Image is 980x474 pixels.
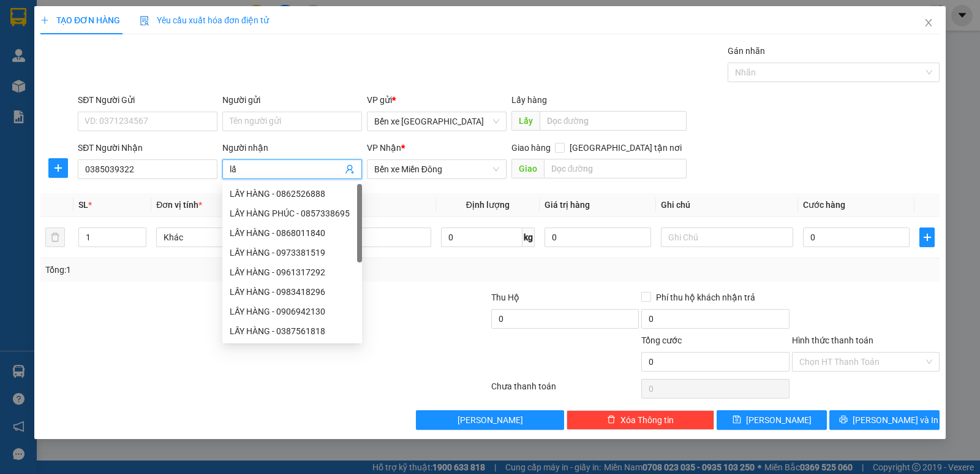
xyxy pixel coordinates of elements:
div: Người nhận [222,141,362,155]
div: LẤY HÀNG - 0387561818 [230,324,355,338]
label: Hình thức thanh toán [792,335,873,345]
button: plus [919,227,935,247]
input: Dọc đường [544,159,687,178]
span: save [733,415,741,425]
span: Bến xe Quảng Ngãi [374,112,499,131]
span: Phí thu hộ khách nhận trả [651,291,760,304]
th: Ghi chú [656,193,798,217]
span: [PERSON_NAME] [458,413,523,427]
span: TẠO ĐƠN HÀNG [40,15,120,25]
button: Close [911,6,946,40]
div: LẤY HÀNG - 0983418296 [230,285,355,299]
div: LẤY HÀNG - 0961317292 [230,266,355,279]
span: Lấy hàng [511,95,547,105]
span: plus [920,232,934,242]
div: LẤY HÀNG - 0973381519 [222,243,362,262]
div: Tổng: 1 [45,263,379,277]
span: delete [607,415,616,425]
button: plus [48,158,68,178]
span: Lấy [511,111,540,131]
div: SĐT Người Gửi [78,93,217,107]
div: VP gửi [367,93,507,107]
span: Thu Hộ [491,292,519,302]
span: Yêu cầu xuất hóa đơn điện tử [140,15,269,25]
input: 0 [545,227,651,247]
div: Người gửi [222,93,362,107]
span: kg [522,227,535,247]
span: Xóa Thông tin [620,413,674,427]
div: LẤY HÀNG PHÚC - 0857338695 [230,207,355,220]
div: LẤY HÀNG - 0961317292 [222,262,362,282]
span: Tổng cước [641,335,682,345]
img: icon [140,16,149,26]
span: user-add [345,164,355,174]
span: Giá trị hàng [545,200,590,210]
input: VD: Bàn, Ghế [299,227,431,247]
span: close [924,18,933,28]
span: printer [839,415,848,425]
span: plus [49,163,67,173]
div: LẤY HÀNG - 0906942130 [230,305,355,318]
span: Khác [164,228,281,247]
span: plus [40,16,49,25]
button: save[PERSON_NAME] [717,410,827,430]
div: LẤY HÀNG - 0862526888 [230,187,355,201]
input: Ghi Chú [661,227,793,247]
div: LẤY HÀNG - 0868011840 [230,226,355,240]
div: LẤY HÀNG - 0983418296 [222,282,362,302]
button: deleteXóa Thông tin [567,410,714,430]
span: [PERSON_NAME] [746,413,812,427]
div: LẤY HÀNG PHÚC - 0857338695 [222,204,362,223]
span: Bến xe Miền Đông [374,160,499,178]
span: Định lượng [466,200,510,210]
label: Gán nhãn [728,46,765,56]
span: [GEOGRAPHIC_DATA] tận nơi [565,141,687,155]
div: LẤY HÀNG - 0862526888 [222,184,362,204]
div: LẤY HÀNG - 0387561818 [222,321,362,341]
div: LẤY HÀNG - 0868011840 [222,223,362,243]
div: SĐT Người Nhận [78,141,217,155]
div: LẤY HÀNG - 0973381519 [230,246,355,259]
span: Đơn vị tính [156,200,202,210]
div: LẤY HÀNG - 0906942130 [222,302,362,321]
span: Giao hàng [511,143,551,153]
div: Chưa thanh toán [490,380,640,401]
button: delete [45,227,65,247]
button: printer[PERSON_NAME] và In [829,410,940,430]
button: [PERSON_NAME] [416,410,563,430]
span: VP Nhận [367,143,401,153]
span: SL [78,200,88,210]
span: [PERSON_NAME] và In [853,413,938,427]
input: Dọc đường [540,111,687,131]
span: Cước hàng [803,200,845,210]
span: Giao [511,159,544,178]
